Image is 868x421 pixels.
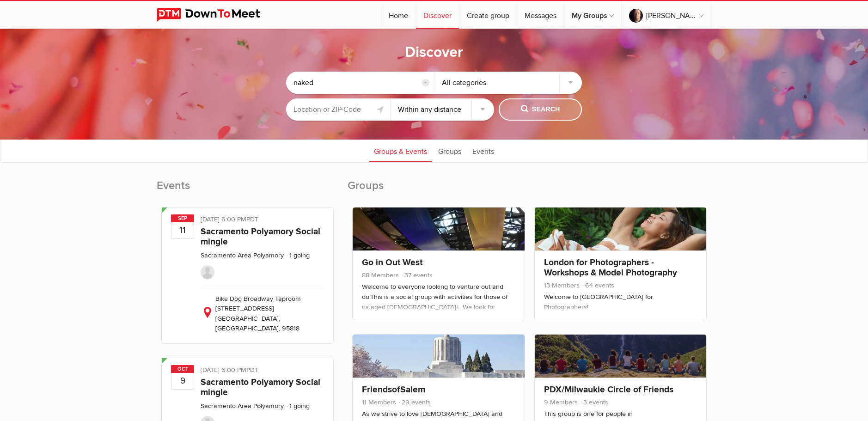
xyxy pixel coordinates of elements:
[286,98,390,121] input: Location or ZIP-Code
[544,257,677,278] a: London for Photographers - Workshops & Model Photography
[459,1,517,29] a: Create group
[544,281,580,289] span: 13 Members
[171,222,194,238] b: 11
[544,384,673,395] a: PDX/Milwaukie Circle of Friends
[362,384,425,395] a: FriendsofSalem
[157,8,275,22] img: DownToMeet
[468,139,499,162] a: Events
[157,178,338,202] h2: Events
[246,366,258,374] span: America/Los_Angeles
[286,72,434,94] input: Search...
[434,72,582,94] div: All categories
[201,365,324,377] div: [DATE] 6:00 PM
[521,104,560,115] span: Search
[201,402,284,410] a: Sacramento Area Polyamory
[401,271,433,279] span: 37 events
[416,1,459,29] a: Discover
[517,1,564,29] a: Messages
[499,98,582,121] button: Search
[362,398,396,406] span: 11 Members
[171,214,194,222] span: Sep
[369,139,432,162] a: Groups & Events
[398,398,431,406] span: 29 events
[201,214,324,226] div: [DATE] 6:00 PM
[246,215,258,223] span: America/Los_Angeles
[215,295,301,333] span: Bike Dog Broadway Taproom [STREET_ADDRESS] [GEOGRAPHIC_DATA], [GEOGRAPHIC_DATA], 95818
[544,398,578,406] span: 9 Members
[201,226,320,247] a: Sacramento Polyamory Social mingle
[348,178,711,202] h2: Groups
[580,398,608,406] span: 3 events
[201,265,214,279] img: Sarah Elizabeth Tygert
[201,377,320,398] a: Sacramento Polyamory Social mingle
[201,251,284,259] a: Sacramento Area Polyamory
[362,271,399,279] span: 88 Members
[362,282,515,402] div: Welcome to everyone looking to venture out and do.This is a social group with activities for thos...
[362,257,422,268] a: Go in Out West
[171,372,194,389] b: 9
[622,1,711,29] a: [PERSON_NAME]
[286,251,310,259] li: 1 going
[286,402,310,410] li: 1 going
[405,43,463,62] h1: Discover
[434,139,466,162] a: Groups
[171,365,194,373] span: Oct
[564,1,621,29] a: My Groups
[381,1,416,29] a: Home
[581,281,614,289] span: 64 events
